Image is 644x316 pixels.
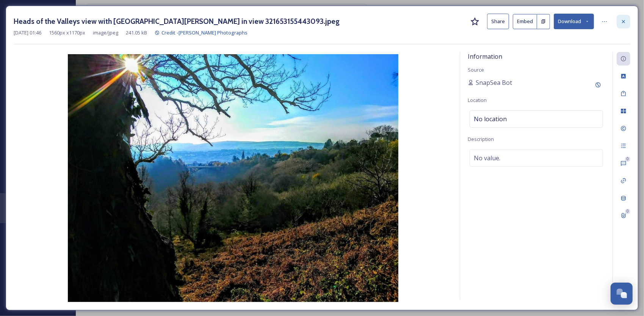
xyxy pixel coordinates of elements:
[14,16,340,27] h3: Heads of the Valleys view with [GEOGRAPHIC_DATA][PERSON_NAME] in view 321653155443093.jpeg
[468,52,502,61] span: Information
[126,29,147,36] span: 241.05 kB
[476,78,512,87] span: SnapSea Bot
[474,114,507,124] span: No location
[468,97,487,103] span: Location
[14,54,452,302] img: sharepoint-1897-Heads%20of%20the%20Valleys%20view%20with%20St%20Johns%20Cefn%20in%20view%20321653...
[161,29,248,36] span: Credit -[PERSON_NAME] Photographs
[625,156,630,162] div: 0
[625,209,630,214] div: 0
[474,153,500,163] span: No value.
[468,66,484,73] span: Source
[554,14,594,29] button: Download
[468,136,494,142] span: Description
[49,29,85,36] span: 1560 px x 1170 px
[14,29,41,36] span: [DATE] 01:46
[487,14,509,29] button: Share
[93,29,118,36] span: image/jpeg
[611,283,633,305] button: Open Chat
[513,14,537,29] button: Embed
